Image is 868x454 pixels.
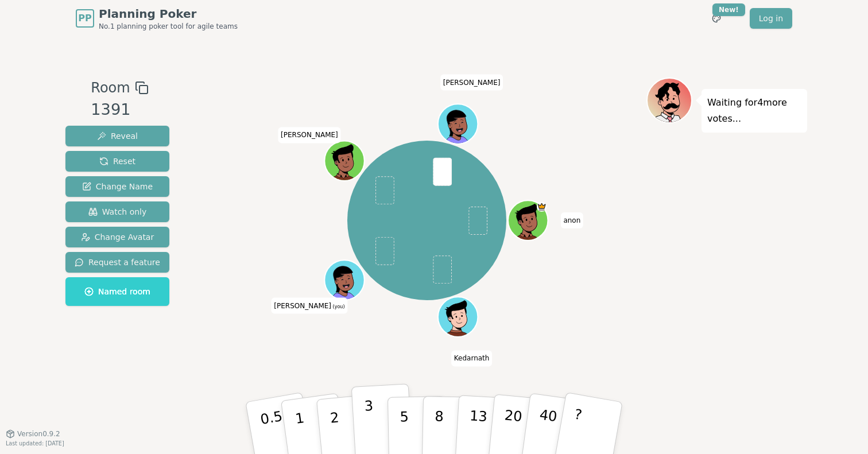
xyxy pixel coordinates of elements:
[537,202,547,212] span: anon is the host
[99,6,238,22] span: Planning Poker
[65,176,169,197] button: Change Name
[84,286,150,297] span: Named room
[99,22,238,31] span: No.1 planning poker tool for agile teams
[6,429,60,439] button: Version0.9.2
[706,8,727,29] button: New!
[560,212,583,228] span: Click to change your name
[65,277,169,306] button: Named room
[65,151,169,172] button: Reset
[65,201,169,222] button: Watch only
[91,77,130,98] span: Room
[707,95,801,127] p: Waiting for 4 more votes...
[65,227,169,247] button: Change Avatar
[99,156,135,167] span: Reset
[65,252,169,273] button: Request a feature
[81,231,154,243] span: Change Avatar
[82,181,153,192] span: Change Name
[76,6,238,31] a: PPPlanning PokerNo.1 planning poker tool for agile teams
[97,130,138,142] span: Reveal
[91,98,148,122] div: 1391
[326,261,363,298] button: Click to change your avatar
[440,75,503,91] span: Click to change your name
[712,3,745,16] div: New!
[750,8,792,29] a: Log in
[278,127,341,143] span: Click to change your name
[75,257,160,268] span: Request a feature
[331,304,345,309] span: (you)
[271,298,347,314] span: Click to change your name
[88,206,147,218] span: Watch only
[78,11,91,25] span: PP
[6,440,64,447] span: Last updated: [DATE]
[65,126,169,146] button: Reveal
[451,351,493,367] span: Click to change your name
[17,429,60,439] span: Version 0.9.2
